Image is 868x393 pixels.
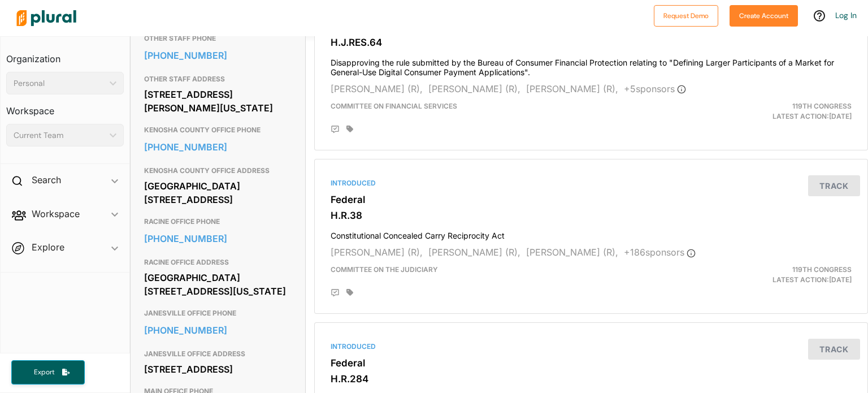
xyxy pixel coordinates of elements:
[144,347,292,361] h3: JANESVILLE OFFICE ADDRESS
[730,5,798,27] button: Create Account
[331,373,852,385] h3: H.R.284
[331,288,340,297] div: Add Position Statement
[654,9,718,21] a: Request Demo
[144,178,292,208] div: [GEOGRAPHIC_DATA] [STREET_ADDRESS]
[144,32,292,45] h3: OTHER STAFF PHONE
[624,247,696,258] span: + 186 sponsor s
[331,194,852,205] h3: Federal
[144,322,292,339] a: [PHONE_NUMBER]
[26,368,62,377] span: Export
[144,230,292,247] a: [PHONE_NUMBER]
[144,215,292,228] h3: RACINE OFFICE PHONE
[144,72,292,86] h3: OTHER STAFF ADDRESS
[144,269,292,300] div: [GEOGRAPHIC_DATA] [STREET_ADDRESS][US_STATE]
[331,357,852,369] h3: Federal
[624,83,686,94] span: + 5 sponsor s
[346,125,353,133] div: Add tags
[144,361,292,378] div: [STREET_ADDRESS]
[654,5,718,27] button: Request Demo
[808,339,860,360] button: Track
[14,129,105,141] div: Current Team
[331,210,852,221] h3: H.R.38
[331,53,852,77] h4: Disapproving the rule submitted by the Bureau of Consumer Financial Protection relating to "Defin...
[6,42,124,67] h3: Organization
[32,174,61,186] h2: Search
[792,265,852,274] span: 119th Congress
[681,265,860,285] div: Latest Action: [DATE]
[331,178,852,188] div: Introduced
[144,164,292,178] h3: KENOSHA COUNTY OFFICE ADDRESS
[428,247,520,258] span: [PERSON_NAME] (R),
[331,83,423,94] span: [PERSON_NAME] (R),
[526,247,618,258] span: [PERSON_NAME] (R),
[14,77,105,89] div: Personal
[331,102,457,110] span: Committee on Financial Services
[346,288,353,296] div: Add tags
[11,360,85,385] button: Export
[331,125,340,134] div: Add Position Statement
[681,101,860,122] div: Latest Action: [DATE]
[331,247,423,258] span: [PERSON_NAME] (R),
[331,342,852,352] div: Introduced
[792,102,852,110] span: 119th Congress
[144,123,292,137] h3: KENOSHA COUNTY OFFICE PHONE
[730,9,798,21] a: Create Account
[808,175,860,196] button: Track
[331,265,438,274] span: Committee on the Judiciary
[144,256,292,269] h3: RACINE OFFICE ADDRESS
[331,37,852,48] h3: H.J.RES.64
[835,10,857,20] a: Log In
[331,226,852,241] h4: Constitutional Concealed Carry Reciprocity Act
[526,83,618,94] span: [PERSON_NAME] (R),
[144,139,292,156] a: [PHONE_NUMBER]
[144,306,292,320] h3: JANESVILLE OFFICE PHONE
[144,86,292,116] div: [STREET_ADDRESS][PERSON_NAME][US_STATE]
[144,47,292,64] a: [PHONE_NUMBER]
[6,94,124,119] h3: Workspace
[428,83,520,94] span: [PERSON_NAME] (R),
